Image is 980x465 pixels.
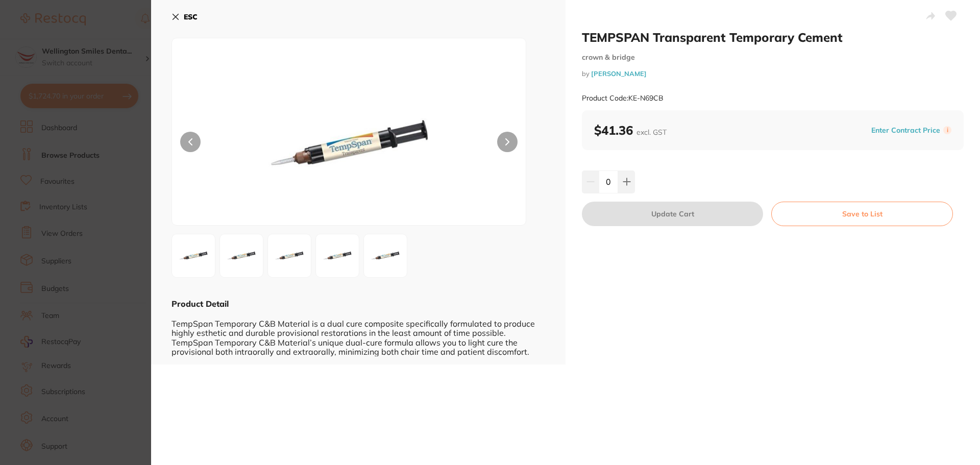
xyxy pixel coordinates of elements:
button: Update Cart [582,202,763,226]
b: Product Detail [171,299,229,309]
a: [PERSON_NAME] [591,69,647,78]
b: $41.36 [594,123,667,138]
span: excl. GST [636,128,667,137]
button: Save to List [771,202,953,226]
div: TempSpan Temporary C&B Material is a dual cure composite specifically formulated to produce highl... [171,309,545,356]
img: XzUuanBn [367,237,404,274]
label: i [943,126,951,134]
img: XzQuanBn [319,237,356,274]
img: XzMuanBn [271,237,308,274]
small: Product Code: KE-N69CB [582,94,664,103]
button: Enter Contract Price [868,126,943,135]
img: XzIuanBn [223,237,260,274]
small: crown & bridge [582,53,964,62]
button: ESC [171,8,198,26]
img: LmpwZw [175,237,212,274]
img: LmpwZw [243,64,455,225]
h2: TEMPSPAN Transparent Temporary Cement [582,30,964,45]
small: by [582,70,964,78]
b: ESC [184,12,198,21]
